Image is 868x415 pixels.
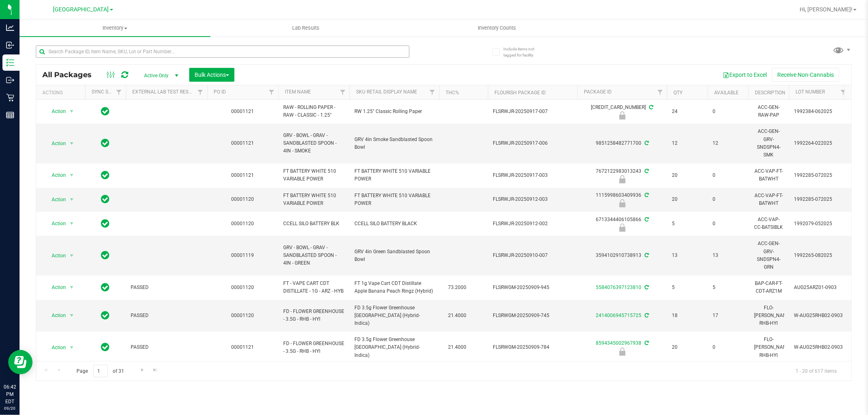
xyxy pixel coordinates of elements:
a: Package ID [584,89,612,95]
span: FD 3.5g Flower Greenhouse [GEOGRAPHIC_DATA] (Hybrid-Indica) [354,336,434,359]
span: 17 [713,312,743,319]
a: Sku Retail Display Name [356,89,417,95]
span: FT BATTERY WHITE 510 VARIABLE POWER [354,192,434,207]
span: Sync from Compliance System [643,168,649,174]
inline-svg: Inbound [6,41,14,49]
span: Page of 31 [70,365,131,377]
span: CCELL SILO BATTERY BLACK [354,220,434,228]
button: Receive Non-Cannabis [772,68,839,82]
span: FLSRWJR-20250912-002 [493,220,573,228]
span: 1992384-062025 [794,108,845,115]
span: In Sync [101,193,110,205]
inline-svg: Retail [6,93,14,102]
span: In Sync [101,106,110,117]
span: FD 3.5g Flower Greenhouse [GEOGRAPHIC_DATA] (Hybrid-Indica) [354,304,434,328]
div: Newly Received [576,175,668,183]
span: In Sync [101,341,110,353]
a: 00001120 [232,221,254,226]
span: RW 1.25" Classic Rolling Paper [354,108,434,115]
span: Action [44,106,66,117]
a: External Lab Test Result [132,89,196,95]
p: 09/20 [4,405,16,411]
span: FLSRWGM-20250909-784 [493,343,573,351]
div: ACC-GEN-GRV-SNDSPN4-SMK [753,127,784,160]
span: PASSED [131,343,202,351]
button: Export to Excel [717,68,772,82]
span: In Sync [101,137,110,149]
a: Filter [194,85,207,99]
span: GRV - BOWL - GRAV - SANDBLASTED SPOON - 4IN - SMOKE [283,132,345,155]
a: Qty [673,90,682,96]
span: select [67,194,77,205]
span: FLSRWJR-20250912-003 [493,196,573,203]
span: Sync from Compliance System [643,340,649,346]
span: In Sync [101,218,110,229]
a: Filter [426,85,439,99]
div: FLO-[PERSON_NAME]-RHB-HYI [753,303,784,328]
span: 20 [672,172,703,179]
span: [GEOGRAPHIC_DATA] [53,6,109,13]
p: 06:42 PM EDT [4,383,16,405]
span: Action [44,282,66,293]
span: 21.4000 [444,341,470,353]
button: Bulk Actions [189,68,234,82]
span: Lab Results [281,24,330,32]
span: FT 1g Vape Cart CDT Distillate Apple Banana Peach Ringz (Hybrid) [354,280,434,295]
span: 13 [672,252,703,259]
a: Filter [837,85,850,99]
a: 00001120 [232,285,254,290]
span: FT BATTERY WHITE 510 VARIABLE POWER [283,192,345,207]
span: Action [44,194,66,205]
a: Inventory Counts [401,20,592,37]
a: 00001121 [232,344,254,350]
div: BAP-CAR-FT-CDT-ARZ1M [753,279,784,296]
div: 7672122983013243 [576,167,668,183]
span: CCELL SILO BATTERY BLK [283,220,345,228]
a: Filter [336,85,350,99]
span: FLSRWJR-20250917-006 [493,139,573,147]
span: select [67,342,77,353]
span: FLSRWJR-20250917-007 [493,108,573,115]
div: Administrative Hold [576,199,668,207]
span: 5 [713,284,743,291]
a: PO ID [214,89,226,95]
span: Sync from Compliance System [643,192,649,198]
span: 12 [713,139,743,147]
span: Include items not tagged for facility [503,46,544,58]
div: ACC-VAP-CC-BATSIBLK [753,215,784,232]
div: 9851258482771700 [576,139,668,147]
a: 8594345002967938 [596,340,641,346]
span: 20 [672,196,703,203]
span: PASSED [131,284,202,291]
span: 0 [713,172,743,179]
span: Action [44,169,66,181]
span: GRV - BOWL - GRAV - SANDBLASTED SPOON - 4IN - GREEN [283,244,345,267]
inline-svg: Inventory [6,59,14,67]
span: FD - FLOWER GREENHOUSE - 3.5G - RHB - HYI [283,308,345,323]
span: 21.4000 [444,310,470,322]
span: select [67,310,77,321]
a: Lab Results [210,20,401,37]
span: In Sync [101,310,110,321]
span: FD - FLOWER GREENHOUSE - 3.5G - RHB - HYI [283,340,345,355]
span: PASSED [131,312,202,319]
span: Sync from Compliance System [643,252,649,258]
span: W-AUG25RHB02-0903 [794,343,845,351]
span: FLSRWJR-20250917-003 [493,172,573,179]
span: AUG25ARZ01-0903 [794,284,845,291]
span: Sync from Compliance System [643,217,649,222]
span: 1 - 20 of 617 items [789,365,843,377]
inline-svg: Reports [6,111,14,119]
a: Filter [265,85,278,99]
div: Actions [42,90,82,96]
iframe: Resource center [8,350,33,374]
span: Action [44,218,66,229]
span: Sync from Compliance System [643,140,649,146]
span: 1992079-052025 [794,220,845,228]
a: 00001121 [232,172,254,178]
span: FT BATTERY WHITE 510 VARIABLE POWER [283,167,345,183]
span: In Sync [101,282,110,293]
a: 00001121 [232,140,254,146]
span: Sync from Compliance System [643,285,649,290]
span: 20 [672,343,703,351]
